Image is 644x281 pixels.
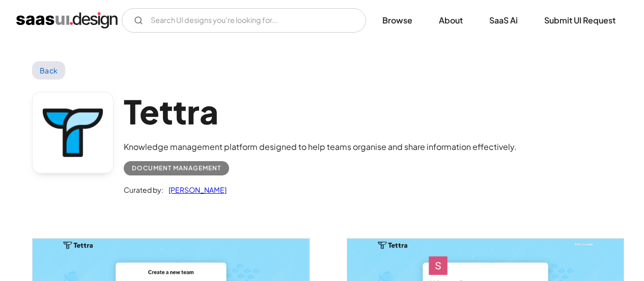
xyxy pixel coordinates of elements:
div: Curated by: [124,184,163,196]
div: Document Management [132,162,221,174]
input: Search UI designs you're looking for... [122,8,366,33]
a: SaaS Ai [477,9,530,32]
a: Submit UI Request [532,9,628,32]
a: About [427,9,475,32]
form: Email Form [122,8,366,33]
a: Back [32,61,65,80]
h1: Tettra [124,92,517,131]
div: Knowledge management platform designed to help teams organise and share information effectively. [124,141,517,153]
a: [PERSON_NAME] [163,184,227,196]
a: home [16,12,118,29]
a: Browse [370,9,425,32]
